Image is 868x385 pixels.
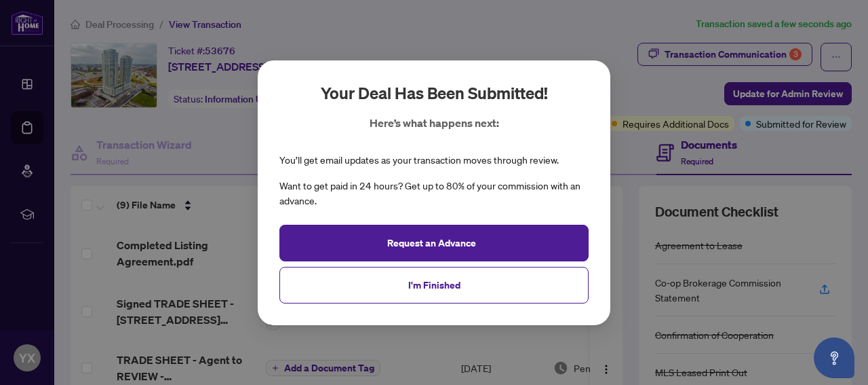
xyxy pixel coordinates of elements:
[279,224,589,261] button: Request an Advance
[387,232,476,253] span: Request an Advance
[279,153,559,168] div: You’ll get email updates as your transaction moves through review.
[814,337,854,378] button: Open asap
[408,274,460,295] span: I'm Finished
[370,115,499,131] p: Here’s what happens next:
[321,82,548,104] h2: Your deal has been submitted!
[279,266,589,303] button: I'm Finished
[279,179,589,208] div: Want to get paid in 24 hours? Get up to 80% of your commission with an advance.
